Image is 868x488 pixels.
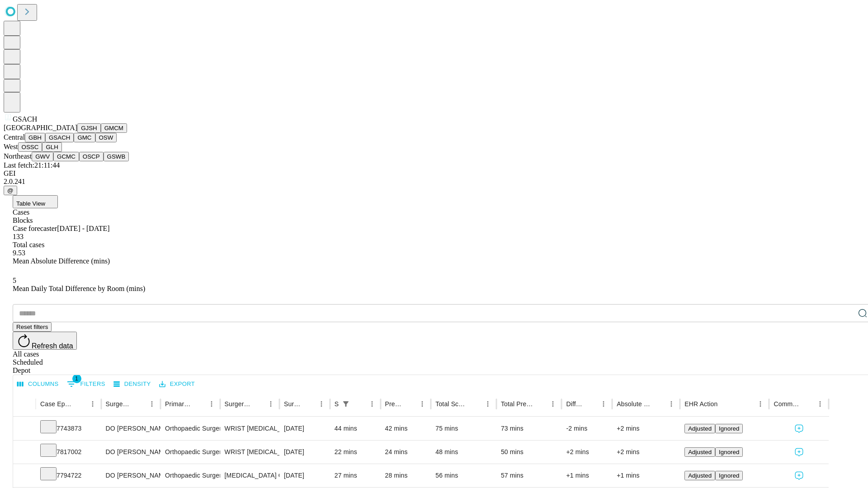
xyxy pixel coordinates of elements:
button: Ignored [715,447,743,457]
span: Ignored [719,425,739,432]
div: Total Predicted Duration [501,400,533,408]
div: 44 mins [335,417,376,440]
button: Sort [193,398,205,410]
button: Sort [252,398,264,410]
button: Menu [205,398,218,410]
div: Orthopaedic Surgery [165,417,215,440]
span: Adjusted [688,425,712,432]
div: DO [PERSON_NAME] [PERSON_NAME] Do [106,464,156,487]
div: +2 mins [617,441,675,464]
div: Predicted In Room Duration [385,400,403,408]
span: Ignored [719,472,739,479]
button: OSCP [79,152,104,161]
div: 1 active filter [340,398,352,410]
button: Adjusted [684,471,715,480]
span: Total cases [13,241,44,249]
button: Expand [18,421,31,437]
span: Northeast [4,152,32,160]
button: Menu [416,398,429,410]
button: Density [111,377,153,391]
div: Orthopaedic Surgery [165,441,215,464]
button: Sort [534,398,547,410]
button: Select columns [15,377,61,391]
button: Sort [353,398,366,410]
div: +2 mins [617,417,675,440]
div: -2 mins [566,417,608,440]
div: 7794722 [40,464,97,487]
button: Menu [754,398,767,410]
div: 7743873 [40,417,97,440]
button: Menu [315,398,328,410]
span: 133 [13,233,24,240]
div: 75 mins [435,417,492,440]
span: [DATE] - [DATE] [57,225,109,232]
button: Menu [547,398,559,410]
button: @ [4,186,17,195]
button: Expand [18,468,31,484]
button: OSSC [18,142,42,152]
div: Case Epic Id [40,400,73,408]
span: Ignored [719,449,739,455]
button: Adjusted [684,447,715,457]
div: Difference [566,400,584,408]
div: 28 mins [385,464,427,487]
button: GJSH [77,123,101,133]
button: Ignored [715,471,743,480]
button: Menu [597,398,610,410]
button: GBH [25,133,45,142]
button: Sort [585,398,597,410]
div: +1 mins [617,464,675,487]
div: [MEDICAL_DATA] OR CAPSULE HAND OR FINGER [225,464,275,487]
div: Primary Service [165,400,191,408]
button: Sort [652,398,665,410]
button: Sort [74,398,86,410]
span: 1 [72,374,81,383]
div: Absolute Difference [617,400,651,408]
button: GWV [32,152,53,161]
button: Menu [814,398,826,410]
button: GSWB [104,152,129,161]
span: Table View [16,200,45,207]
div: +2 mins [566,441,608,464]
div: 73 mins [501,417,557,440]
span: 5 [13,277,16,284]
button: Sort [718,398,731,410]
button: GCMC [53,152,79,161]
span: GSACH [13,115,37,123]
span: @ [7,187,14,194]
div: +1 mins [566,464,608,487]
div: 27 mins [335,464,376,487]
div: [DATE] [284,417,325,440]
button: GSACH [45,133,74,142]
div: 22 mins [335,441,376,464]
div: Surgeon Name [106,400,132,408]
button: Reset filters [13,322,52,332]
div: 56 mins [435,464,492,487]
button: Show filters [340,398,352,410]
span: 9.53 [13,249,25,257]
button: Menu [146,398,158,410]
div: Comments [774,400,800,408]
div: Surgery Date [284,400,302,408]
button: OSW [95,133,117,142]
button: Menu [481,398,494,410]
button: Ignored [715,424,743,433]
button: Table View [13,195,58,208]
span: West [4,143,18,150]
button: Adjusted [684,424,715,433]
button: Menu [264,398,277,410]
div: DO [PERSON_NAME] [PERSON_NAME] Do [106,417,156,440]
div: 50 mins [501,441,557,464]
div: Surgery Name [225,400,251,408]
div: DO [PERSON_NAME] [PERSON_NAME] Do [106,441,156,464]
span: Mean Daily Total Difference by Room (mins) [13,285,145,292]
button: GMC [74,133,95,142]
button: Menu [86,398,99,410]
span: Refresh data [32,342,73,350]
div: WRIST [MEDICAL_DATA] SURGERY RELEASE TRANSVERSE [MEDICAL_DATA] LIGAMENT [225,441,275,464]
button: GMCM [101,123,127,133]
span: Case forecaster [13,225,57,232]
div: Total Scheduled Duration [435,400,468,408]
button: Menu [366,398,378,410]
div: 42 mins [385,417,427,440]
